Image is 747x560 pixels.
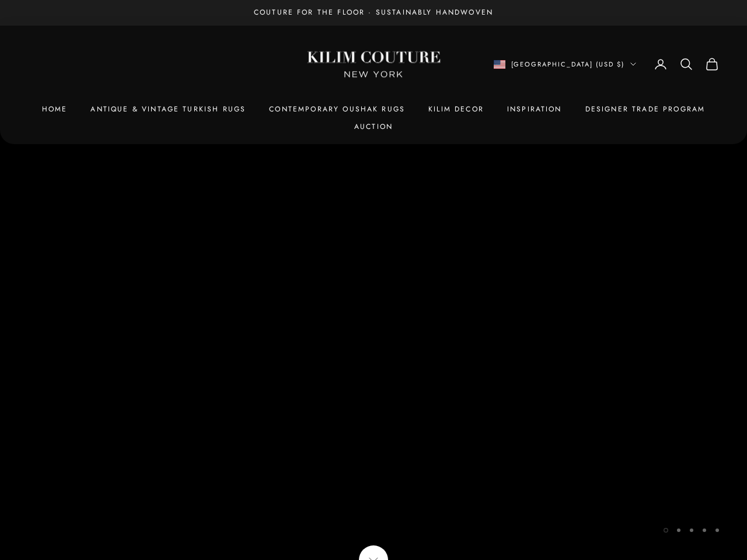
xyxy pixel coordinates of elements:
nav: Secondary navigation [494,57,720,71]
button: Change country or currency [494,59,637,69]
a: Home [42,103,68,115]
img: United States [494,60,505,69]
a: Contemporary Oushak Rugs [269,103,405,115]
a: Antique & Vintage Turkish Rugs [90,103,246,115]
a: Inspiration [507,103,562,115]
a: Auction [354,121,393,132]
nav: Primary navigation [28,103,719,133]
span: [GEOGRAPHIC_DATA] (USD $) [511,59,625,69]
summary: Kilim Decor [428,103,484,115]
p: Couture for the Floor · Sustainably Handwoven [254,7,493,19]
a: Designer Trade Program [585,103,706,115]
